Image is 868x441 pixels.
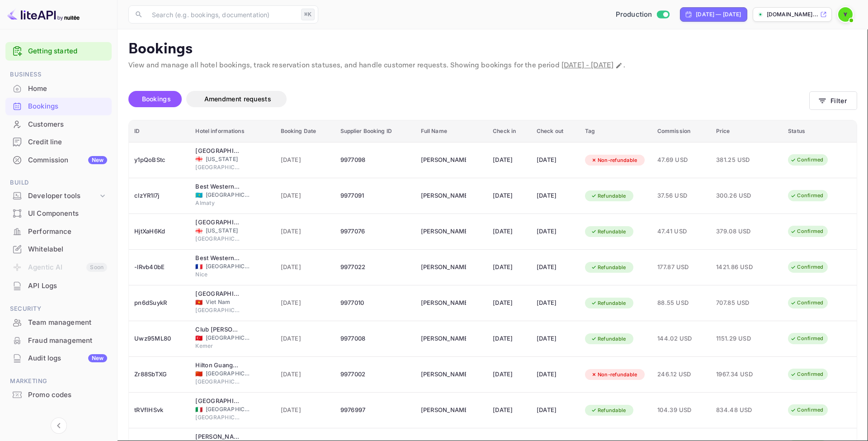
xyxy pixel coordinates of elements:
th: Full Name [415,120,488,142]
th: Supplier Booking ID [335,120,415,142]
span: [DATE] [281,370,330,379]
div: Andrey Shvedonenko [421,296,466,310]
div: y1pQoBStc [134,153,184,167]
div: Yulia Isaeva [421,153,466,167]
th: Hotel informations [190,120,275,142]
span: [GEOGRAPHIC_DATA] [206,262,251,270]
th: Booking Date [275,120,335,142]
div: Refundable [585,298,632,309]
div: Confirmed [784,226,829,237]
span: Business [5,70,112,80]
div: Fraud management [28,336,107,346]
div: Confirmed [784,333,829,344]
div: [DATE] [537,224,574,239]
span: 144.02 USD [657,334,705,344]
div: 9977002 [340,367,410,382]
div: New [88,354,107,362]
div: [DATE] [493,153,526,167]
span: Italy [195,407,203,413]
div: API Logs [28,281,107,291]
div: [DATE] [537,367,574,382]
div: Adamas Boutique Hotel Nha Trang [195,289,241,299]
div: [DATE] — [DATE] [696,10,741,19]
span: Georgia [195,228,203,234]
span: [DATE] [281,334,330,344]
div: Confirmed [784,369,829,380]
div: 9977022 [340,260,410,275]
th: Tag [580,120,652,142]
div: [DATE] [493,367,526,382]
div: [DATE] [537,153,574,167]
div: Developer tools [28,191,98,201]
div: NIKOLAI ZAGRIADSKII [421,332,466,346]
span: [GEOGRAPHIC_DATA] [195,378,241,386]
div: [DATE] [493,260,526,275]
div: OLGA LUKIANOVA [421,260,466,275]
div: UI Components [28,209,107,219]
span: [DATE] [281,298,330,308]
th: ID [129,120,190,142]
span: [US_STATE] [206,155,251,163]
div: New [88,156,107,164]
span: 1967.34 USD [716,370,761,379]
button: Collapse navigation [51,417,67,434]
span: Kazakhstan [195,192,203,198]
input: Search (e.g. bookings, documentation) [146,5,297,24]
div: [DATE] [537,403,574,417]
div: -lRvb40bE [134,260,184,275]
div: Confirmed [784,404,829,416]
span: [GEOGRAPHIC_DATA] [195,413,241,422]
span: [DATE] [281,155,330,165]
span: Georgia [195,156,203,162]
span: Build [5,178,112,188]
button: Filter [809,91,857,110]
div: Customers [28,119,107,130]
th: Commission [652,120,711,142]
div: Non-refundable [585,155,643,166]
div: [DATE] [493,332,526,346]
div: Best Western Lakmi Nice [195,254,241,263]
div: Bookings [28,101,107,112]
div: Switch to Sandbox mode [612,9,673,20]
span: [GEOGRAPHIC_DATA] [206,191,251,199]
th: Check out [531,120,580,142]
div: Whitelabel [28,244,107,255]
span: Viet Nam [206,298,251,306]
div: [DATE] [493,189,526,203]
span: [GEOGRAPHIC_DATA] [195,306,241,314]
div: Confirmed [784,297,829,308]
span: 707.85 USD [716,298,761,308]
span: Kemer [195,342,241,350]
div: account-settings tabs [128,91,809,107]
div: Confirmed [784,190,829,201]
div: Performance [28,227,107,237]
div: Home [28,84,107,94]
div: Refundable [585,226,632,237]
div: 9976997 [340,403,410,417]
div: Nadin Vosheikina [421,367,466,382]
div: Hilton Guangzhou Tianhe [195,361,241,370]
div: Promo codes [28,390,107,400]
div: [DATE] [493,224,526,239]
span: [DATE] [281,227,330,237]
div: [DATE] [493,403,526,417]
span: 177.87 USD [657,262,705,272]
span: Türkiye [195,335,203,341]
span: France [195,264,203,270]
span: [GEOGRAPHIC_DATA] [206,405,251,413]
span: 834.48 USD [716,405,761,415]
span: Almaty [195,199,241,207]
div: Nataliia Bezusova [421,224,466,239]
span: 300.26 USD [716,191,761,201]
span: 1151.29 USD [716,334,761,344]
div: clzYR1l7j [134,189,184,203]
div: [DATE] [493,296,526,310]
div: [DATE] [537,296,574,310]
span: 47.69 USD [657,155,705,165]
div: ⌘K [301,9,315,20]
div: Club Marco Polo [195,325,241,334]
span: 88.55 USD [657,298,705,308]
div: Refundable [585,190,632,202]
span: [DATE] [281,405,330,415]
span: [DATE] [281,262,330,272]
